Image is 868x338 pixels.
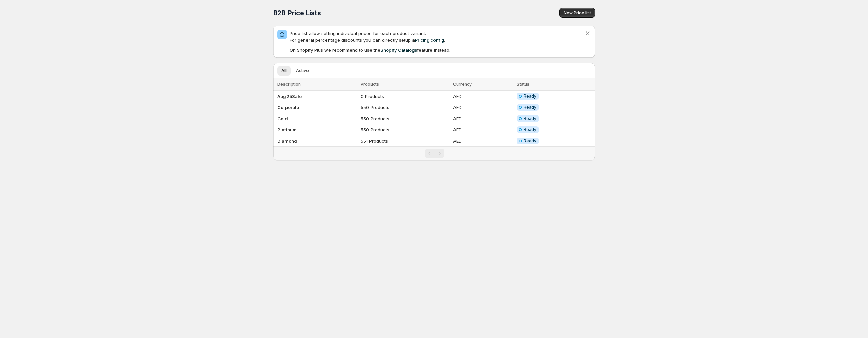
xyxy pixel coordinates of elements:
[583,28,592,38] button: Dismiss notification
[359,113,451,124] td: 550 Products
[359,135,451,147] td: 551 Products
[277,82,301,87] span: Description
[380,47,417,53] a: Shopify Catalogs
[524,138,536,144] span: Ready
[524,116,536,121] span: Ready
[415,37,444,43] a: Pricing config
[273,9,321,17] span: B2B Price Lists
[564,10,591,16] span: New Price list
[277,93,302,99] b: Aug25Sale
[290,47,584,54] p: On Shopify Plus we recommend to use the feature instead.
[453,82,472,87] span: Currency
[296,68,309,73] span: Active
[359,102,451,113] td: 550 Products
[451,91,515,102] td: AED
[517,82,529,87] span: Status
[273,146,595,160] nav: Pagination
[524,105,536,110] span: Ready
[290,30,584,43] p: Price list allow setting individual prices for each product variant. For general percentage disco...
[451,124,515,135] td: AED
[277,138,297,144] b: Diamond
[359,91,451,102] td: 0 Products
[277,116,288,121] b: Gold
[559,8,595,18] button: New Price list
[451,135,515,147] td: AED
[451,102,515,113] td: AED
[451,113,515,124] td: AED
[277,105,299,110] b: Corporate
[361,82,379,87] span: Products
[281,68,287,73] span: All
[359,124,451,135] td: 550 Products
[524,127,536,132] span: Ready
[277,127,297,132] b: Platinum
[524,93,536,99] span: Ready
